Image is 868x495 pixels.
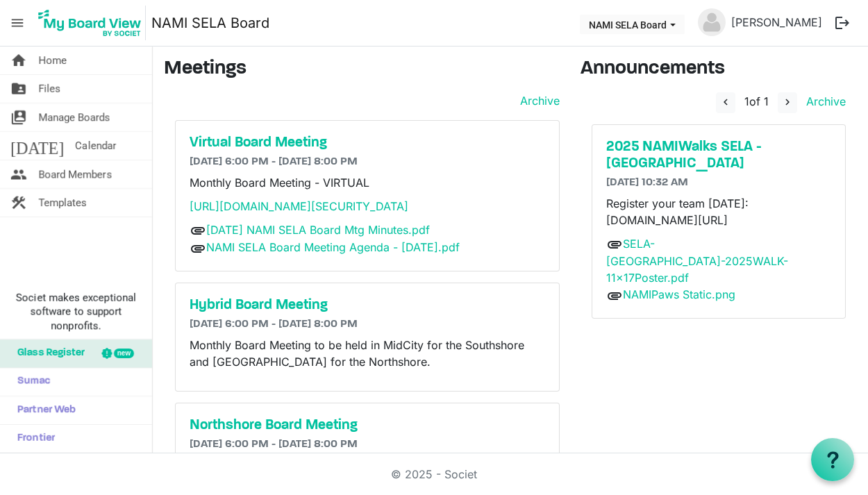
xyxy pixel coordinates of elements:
button: NAMI SELA Board dropdownbutton [580,15,685,34]
div: new [114,349,134,358]
p: Monthly Board Meeting to be held in MidCity for the Southshore and [GEOGRAPHIC_DATA] for the Nort... [190,337,545,370]
span: 1 [744,94,749,108]
span: folder_shared [10,75,27,103]
span: navigate_before [719,96,732,108]
a: Archive [801,94,846,108]
a: © 2025 - Societ [391,467,477,481]
span: menu [4,10,31,36]
span: switch_account [10,103,27,131]
a: NAMI SELA Board Meeting Agenda - [DATE].pdf [206,240,460,254]
a: 2025 NAMIWalks SELA - [GEOGRAPHIC_DATA] [606,139,831,172]
p: Monthly Board Meeting - VIRTUAL [190,174,545,191]
a: NAMIPaws Static.png [623,287,735,301]
h6: [DATE] 6:00 PM - [DATE] 8:00 PM [190,438,545,451]
span: Calendar [75,132,116,160]
span: Sumac [10,368,50,396]
a: [URL][DOMAIN_NAME][SECURITY_DATA] [190,199,408,213]
span: attachment [606,236,623,253]
img: no-profile-picture.svg [698,8,726,36]
span: attachment [190,240,206,257]
h6: [DATE] 6:00 PM - [DATE] 8:00 PM [190,318,545,331]
span: [DATE] 10:32 AM [606,177,688,188]
span: of 1 [744,94,769,108]
button: logout [828,8,857,37]
p: Register your team [DATE]: [DOMAIN_NAME][URL] [606,195,831,228]
span: construction [10,189,27,217]
a: Archive [515,92,560,109]
span: Glass Register [10,339,85,367]
a: Hybrid Board Meeting [190,297,545,314]
a: Northshore Board Meeting [190,417,545,434]
span: home [10,47,27,74]
a: [DATE] NAMI SELA Board Mtg Minutes.pdf [206,223,430,237]
span: attachment [190,222,206,239]
span: [DATE] [10,132,64,160]
span: Frontier [10,425,55,453]
span: Manage Boards [38,103,110,131]
a: My Board View Logo [34,6,151,40]
span: people [10,160,27,188]
h3: Meetings [164,58,560,81]
a: SELA-[GEOGRAPHIC_DATA]-2025WALK-11x17Poster.pdf [606,237,788,285]
a: Virtual Board Meeting [190,135,545,151]
span: Templates [38,189,87,217]
button: navigate_next [778,92,797,113]
span: Board Members [38,160,112,188]
span: Partner Web [10,396,76,424]
span: Home [38,47,67,74]
h3: Announcements [581,58,857,81]
a: NAMI SELA Board [151,9,269,37]
span: Files [38,75,60,103]
span: attachment [606,287,623,304]
a: [PERSON_NAME] [726,8,828,36]
h6: [DATE] 6:00 PM - [DATE] 8:00 PM [190,156,545,169]
img: My Board View Logo [34,6,146,40]
span: Societ makes exceptional software to support nonprofits. [6,291,146,333]
button: navigate_before [716,92,735,113]
span: navigate_next [781,96,794,108]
